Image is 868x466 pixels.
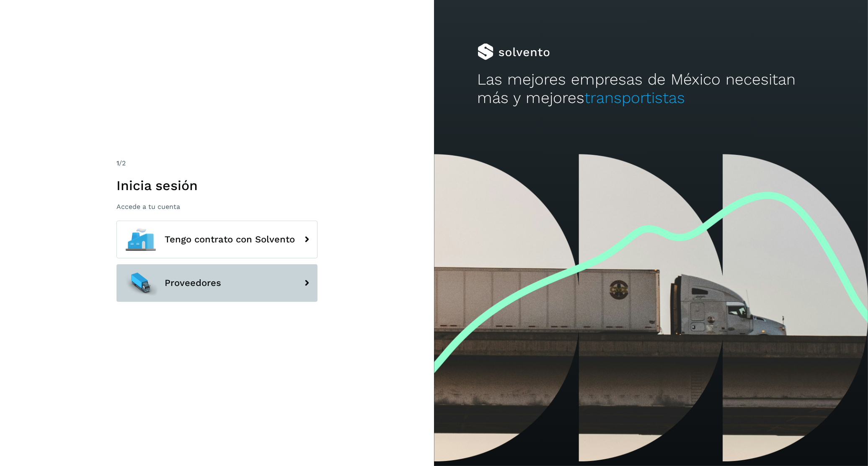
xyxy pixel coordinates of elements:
span: Tengo contrato con Solvento [165,234,295,245]
span: transportistas [585,89,685,107]
h1: Inicia sesión [116,178,318,193]
span: 1 [116,159,119,167]
span: Proveedores [165,278,221,288]
div: /2 [116,158,318,168]
button: Proveedores [116,264,318,302]
h2: Las mejores empresas de México necesitan más y mejores [478,70,825,108]
button: Tengo contrato con Solvento [116,221,318,258]
p: Accede a tu cuenta [116,203,318,211]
